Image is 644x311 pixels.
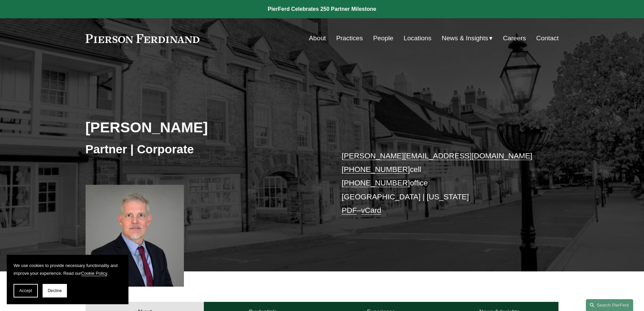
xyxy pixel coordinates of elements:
h2: [PERSON_NAME] [86,118,322,136]
a: folder dropdown [442,32,493,45]
a: Search this site [586,299,633,311]
a: PDF [342,206,357,215]
a: vCard [361,206,381,215]
a: About [309,32,326,45]
h3: Partner | Corporate [86,142,322,157]
button: Accept [14,284,38,297]
a: Locations [404,32,431,45]
p: We use cookies to provide necessary functionality and improve your experience. Read our . [14,262,122,277]
button: Decline [43,284,67,297]
a: Careers [503,32,526,45]
section: Cookie banner [7,255,128,304]
span: Accept [19,288,32,293]
span: News & Insights [442,32,488,44]
a: Cookie Policy [81,271,107,276]
a: People [373,32,393,45]
p: cell office [GEOGRAPHIC_DATA] | [US_STATE] – [342,149,539,218]
a: [PHONE_NUMBER] [342,179,410,187]
a: Practices [336,32,363,45]
a: Contact [536,32,558,45]
a: [PHONE_NUMBER] [342,165,410,174]
span: Decline [48,288,62,293]
a: [PERSON_NAME][EMAIL_ADDRESS][DOMAIN_NAME] [342,152,532,160]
